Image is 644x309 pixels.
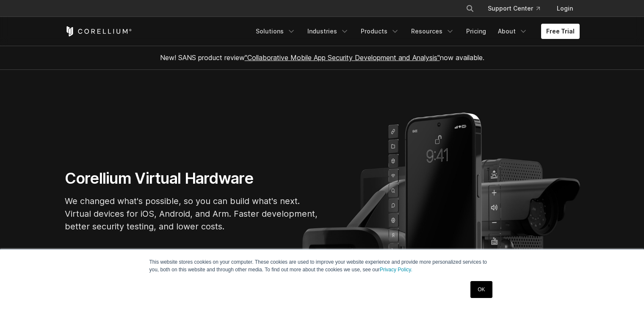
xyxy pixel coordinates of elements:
[406,24,459,39] a: Resources
[461,24,491,39] a: Pricing
[65,169,319,188] h1: Corellium Virtual Hardware
[160,53,484,62] span: New! SANS product review now available.
[456,1,580,16] div: Navigation Menu
[541,24,580,39] a: Free Trial
[462,1,478,16] button: Search
[65,26,132,36] a: Corellium Home
[251,24,301,39] a: Solutions
[302,24,354,39] a: Industries
[481,1,547,16] a: Support Center
[550,1,580,16] a: Login
[149,258,495,273] p: This website stores cookies on your computer. These cookies are used to improve your website expe...
[251,24,580,39] div: Navigation Menu
[493,24,533,39] a: About
[356,24,404,39] a: Products
[380,267,412,273] a: Privacy Policy.
[470,281,492,298] a: OK
[245,53,440,62] a: "Collaborative Mobile App Security Development and Analysis"
[65,195,319,233] p: We changed what's possible, so you can build what's next. Virtual devices for iOS, Android, and A...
